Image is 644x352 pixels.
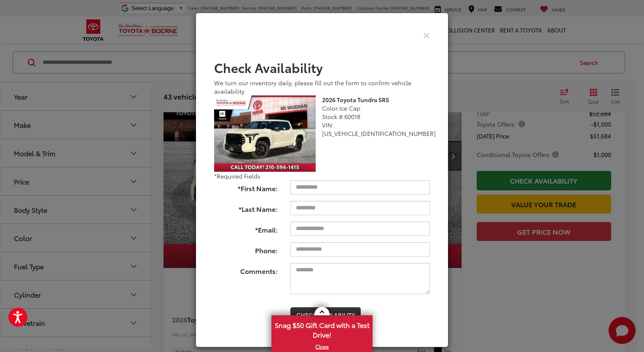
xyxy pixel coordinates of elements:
div: We turn our inventory daily, please fill out the form to confirm vehicle availability. [214,79,430,95]
span: *Required Fields [214,172,260,180]
span: Stock #: [322,112,344,121]
label: Phone: [208,242,284,255]
h2: Check Availability [214,60,430,74]
span: 60018 [344,112,360,121]
span: Snag $50 Gift Card with a Test Drive! [272,316,372,342]
button: Close [423,30,430,39]
b: 2026 Toyota Tundra SR5 [322,95,389,104]
span: Ice Cap [339,104,360,112]
span: [US_VEHICLE_IDENTIFICATION_NUMBER] [322,129,436,138]
span: Color: [322,104,339,112]
img: 2026 Toyota Tundra SR5 [214,95,316,172]
label: *Email: [208,222,284,235]
label: *Last Name: [208,201,284,214]
label: *First Name: [208,180,284,193]
span: VIN: [322,121,334,129]
label: Comments: [208,263,284,276]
